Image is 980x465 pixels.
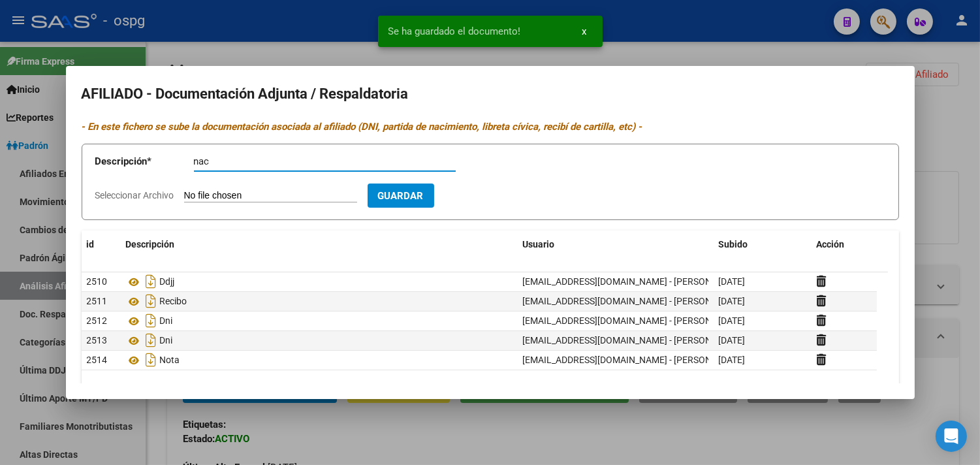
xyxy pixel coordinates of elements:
span: Guardar [378,190,424,202]
button: Guardar [368,184,434,208]
span: Se ha guardado el documento! [388,25,521,38]
i: - En este fichero se sube la documentación asociada al afiliado (DNI, partida de nacimiento, libr... [82,121,642,133]
div: Open Intercom Messenger [936,421,967,452]
datatable-header-cell: Subido [714,231,812,259]
datatable-header-cell: Acción [812,231,877,259]
datatable-header-cell: Descripción [121,231,518,259]
button: x [572,20,597,43]
span: [EMAIL_ADDRESS][DOMAIN_NAME] - [PERSON_NAME] [523,315,744,326]
datatable-header-cell: Usuario [518,231,714,259]
span: [EMAIL_ADDRESS][DOMAIN_NAME] - [PERSON_NAME] [523,335,744,345]
span: [DATE] [719,355,746,365]
span: Subido [719,239,748,249]
span: 2510 [87,276,108,287]
span: [DATE] [719,276,746,287]
span: Descripción [126,239,175,249]
datatable-header-cell: id [82,231,121,259]
span: 2513 [87,335,108,345]
p: Descripción [95,154,194,169]
i: Descargar documento [143,291,160,312]
i: Descargar documento [143,271,160,292]
span: Ddjj [160,277,175,287]
span: Nota [160,355,180,366]
span: 2511 [87,296,108,306]
i: Descargar documento [143,349,160,370]
span: [EMAIL_ADDRESS][DOMAIN_NAME] - [PERSON_NAME] [523,276,744,287]
h2: AFILIADO - Documentación Adjunta / Respaldatoria [82,82,899,106]
span: [EMAIL_ADDRESS][DOMAIN_NAME] - [PERSON_NAME] [523,355,744,365]
span: Dni [160,336,173,346]
span: Usuario [523,239,555,249]
span: [EMAIL_ADDRESS][DOMAIN_NAME] - [PERSON_NAME] [523,296,744,306]
span: [DATE] [719,315,746,326]
span: x [582,25,587,37]
span: Acción [817,239,845,249]
i: Descargar documento [143,310,160,331]
i: Descargar documento [143,330,160,351]
span: Recibo [160,297,187,307]
span: Dni [160,316,173,327]
span: 2514 [87,355,108,365]
span: id [87,239,95,249]
span: Seleccionar Archivo [95,190,174,200]
span: [DATE] [719,296,746,306]
span: [DATE] [719,335,746,345]
span: 2512 [87,315,108,326]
